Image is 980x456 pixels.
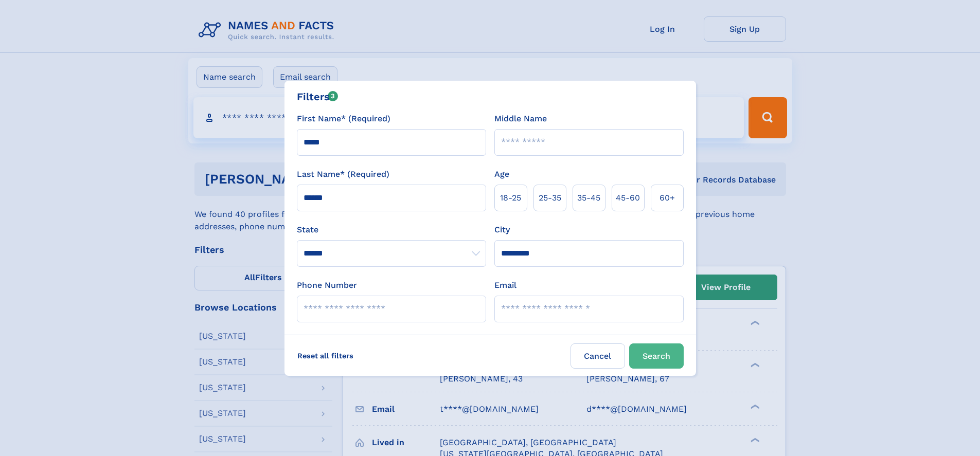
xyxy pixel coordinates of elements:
div: Filters [297,89,338,104]
label: City [494,224,510,236]
button: Search [629,343,684,369]
span: 60+ [660,192,675,204]
label: Phone Number [297,279,357,291]
label: Cancel [571,343,625,369]
span: 25‑35 [539,192,561,204]
label: Reset all filters [291,343,360,368]
span: 35‑45 [577,192,600,204]
label: Last Name* (Required) [297,168,389,180]
span: 45‑60 [616,192,640,204]
label: State [297,224,486,236]
label: Email [494,279,516,291]
label: First Name* (Required) [297,113,390,125]
span: 18‑25 [500,192,521,204]
label: Age [494,168,509,180]
label: Middle Name [494,113,547,125]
